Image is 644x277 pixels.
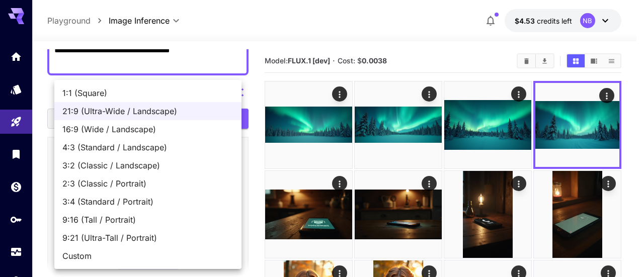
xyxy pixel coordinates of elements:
span: 9:16 (Tall / Portrait) [62,214,233,226]
span: 2:3 (Classic / Portrait) [62,177,233,190]
span: 3:2 (Classic / Landscape) [62,159,233,171]
span: 1:1 (Square) [62,87,233,99]
span: 16:9 (Wide / Landscape) [62,123,233,135]
span: 3:4 (Standard / Portrait) [62,196,233,208]
span: Custom [62,250,233,262]
span: 4:3 (Standard / Landscape) [62,141,233,153]
span: 9:21 (Ultra-Tall / Portrait) [62,232,233,244]
span: 21:9 (Ultra-Wide / Landscape) [62,105,233,117]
